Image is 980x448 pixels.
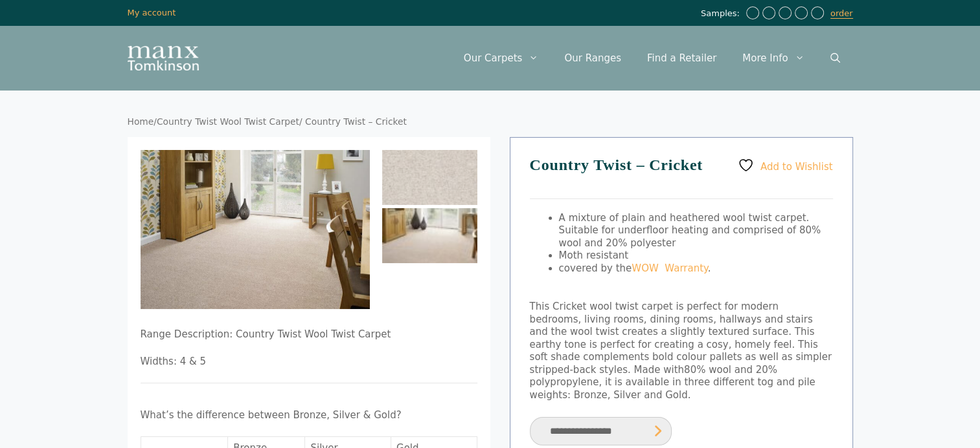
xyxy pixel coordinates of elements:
p: Widths: 4 & 5 [141,356,477,368]
span: Add to Wishlist [760,160,833,172]
a: Add to Wishlist [738,157,832,173]
li: covered by the . [559,262,833,275]
a: More Info [729,39,817,78]
a: Find a Retailer [634,39,729,78]
a: Open Search Bar [817,39,853,78]
span: Samples: [701,8,743,19]
img: Country Twist [382,208,477,263]
a: Our Carpets [451,39,552,78]
span: A mixture of plain and heathered wool twist carpet. Suitable for underfloor heating and comprised... [559,212,821,249]
span: Moth resistant [559,250,629,261]
nav: Primary [451,39,853,78]
a: Our Ranges [551,39,634,78]
img: Manx Tomkinson [128,46,199,70]
a: order [830,8,853,19]
a: Country Twist Wool Twist Carpet [157,116,299,127]
nav: Breadcrumb [128,116,853,128]
p: What’s the difference between Bronze, Silver & Gold? [141,409,477,422]
span: 80% wool and 20% polypropylene, it is available in three different tog and pile weights: Bronze, ... [530,364,815,401]
a: My account [128,8,176,17]
a: Home [128,116,154,127]
h1: Country Twist – Cricket [530,157,833,199]
a: WOW Warranty [632,262,707,274]
img: Country Twist - Cricket [382,150,477,205]
span: This Cricket wool twist carpet is perfect for modern bedrooms, living rooms, dining rooms, hallwa... [530,301,832,376]
p: Range Description: Country Twist Wool Twist Carpet [141,328,477,341]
